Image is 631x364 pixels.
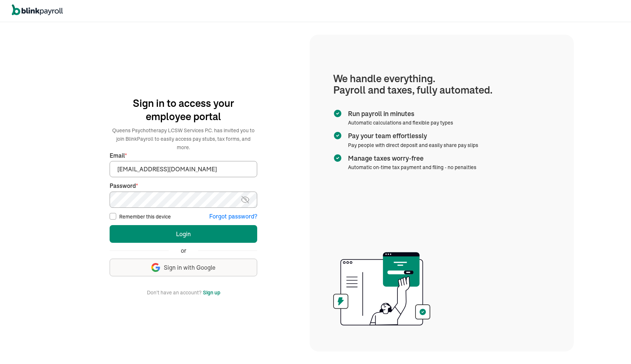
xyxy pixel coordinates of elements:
[333,73,550,96] h1: We handle everything. Payroll and taxes, fully automated.
[119,213,171,220] label: Remember this device
[110,161,257,177] input: Your email address
[110,97,257,123] h1: Sign in to access your employee portal
[348,119,453,126] span: Automatic calculations and flexible pay types
[348,154,473,163] span: Manage taxes worry-free
[112,127,255,151] span: Queens Psychotherapy LCSW Services P.C. has invited you to join BlinkPayroll to easily access pay...
[110,182,257,190] label: Password
[348,109,450,119] span: Run payroll in minutes
[110,225,257,243] button: Login
[151,263,160,272] img: google
[164,263,215,272] span: Sign in with Google
[181,246,186,255] span: or
[333,154,342,162] img: checkmark
[348,142,478,148] span: Pay people with direct deposit and easily share pay slips
[110,151,257,160] label: Email
[147,288,201,297] span: Don't have an account?
[241,195,250,204] img: eye
[203,288,220,297] button: Sign up
[348,164,476,171] span: Automatic on-time tax payment and filing - no penalties
[333,109,342,118] img: checkmark
[333,250,430,328] img: illustration
[348,131,475,141] span: Pay your team effortlessly
[110,259,257,276] button: Sign in with Google
[12,4,63,15] img: logo
[209,212,257,221] button: Forgot password?
[333,131,342,140] img: checkmark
